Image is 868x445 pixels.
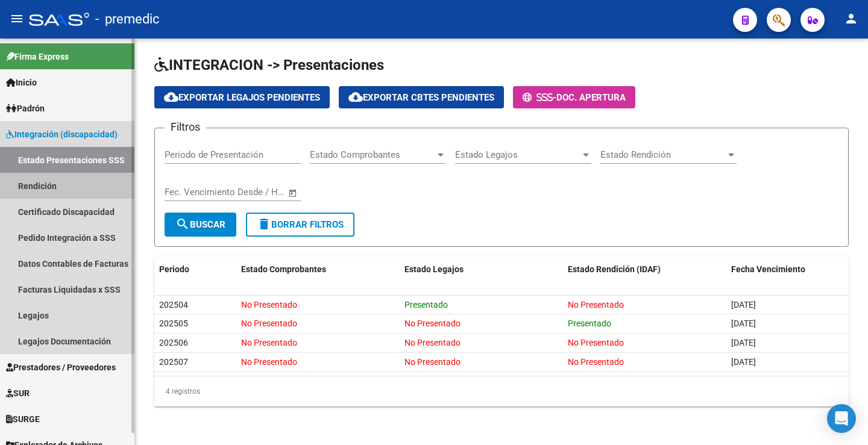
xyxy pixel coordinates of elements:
[339,86,504,108] button: Exportar Cbtes Pendientes
[731,338,756,347] span: [DATE]
[159,300,188,310] span: 202504
[731,319,756,328] span: [DATE]
[310,149,435,160] span: Estado Comprobantes
[6,412,40,426] span: SURGE
[154,86,330,108] button: Exportar Legajos Pendientes
[10,11,24,26] mat-icon: menu
[600,149,726,160] span: Estado Rendición
[568,357,624,367] span: No Presentado
[154,57,384,73] span: INTEGRACION -> Presentaciones
[241,357,297,367] span: No Presentado
[241,264,326,274] span: Estado Comprobantes
[154,376,849,406] div: 4 registros
[523,92,556,103] span: -
[236,257,400,282] datatable-header-cell: Estado Comprobantes
[241,300,297,310] span: No Presentado
[165,213,236,237] button: Buscar
[241,338,297,347] span: No Presentado
[6,102,45,115] span: Padrón
[731,300,756,310] span: [DATE]
[404,338,461,347] span: No Presentado
[175,217,190,231] mat-icon: search
[400,257,563,282] datatable-header-cell: Estado Legajos
[563,257,726,282] datatable-header-cell: Estado Rendición (IDAF)
[257,219,344,230] span: Borrar Filtros
[164,90,178,104] mat-icon: cloud_download
[6,76,37,89] span: Inicio
[224,187,283,198] input: Fecha fin
[165,119,206,135] h3: Filtros
[6,361,116,374] span: Prestadores / Proveedores
[404,357,461,367] span: No Presentado
[175,219,225,230] span: Buscar
[827,404,856,433] div: Open Intercom Messenger
[731,264,805,274] span: Fecha Vencimiento
[404,300,448,310] span: Presentado
[164,92,320,103] span: Exportar Legajos Pendientes
[568,264,661,274] span: Estado Rendición (IDAF)
[348,90,363,104] mat-icon: cloud_download
[154,257,236,282] datatable-header-cell: Periodo
[6,128,118,141] span: Integración (discapacidad)
[6,50,69,63] span: Firma Express
[159,338,188,347] span: 202506
[95,6,160,33] span: - premedic
[246,213,354,237] button: Borrar Filtros
[159,264,189,274] span: Periodo
[257,217,271,231] mat-icon: delete
[568,300,624,310] span: No Presentado
[844,11,858,26] mat-icon: person
[6,387,30,400] span: SUR
[568,319,611,328] span: Presentado
[404,264,464,274] span: Estado Legajos
[348,92,494,103] span: Exportar Cbtes Pendientes
[159,357,188,367] span: 202507
[159,319,188,328] span: 202505
[241,319,297,328] span: No Presentado
[165,187,213,198] input: Fecha inicio
[404,319,461,328] span: No Presentado
[731,357,756,367] span: [DATE]
[513,86,635,108] button: -Doc. Apertura
[455,149,580,160] span: Estado Legajos
[556,92,626,103] span: Doc. Apertura
[568,338,624,347] span: No Presentado
[286,186,300,200] button: Open calendar
[726,257,849,282] datatable-header-cell: Fecha Vencimiento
